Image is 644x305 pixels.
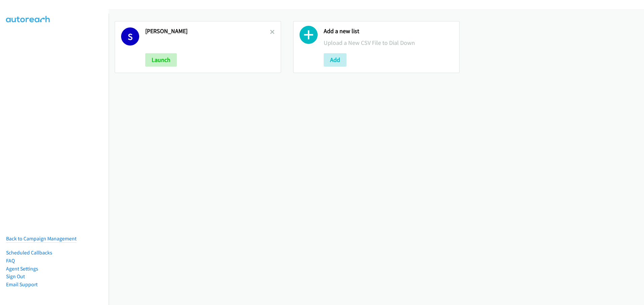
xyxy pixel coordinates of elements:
[324,53,346,67] button: Add
[145,53,177,67] button: Launch
[324,38,453,47] p: Upload a New CSV File to Dial Down
[324,27,453,35] h2: Add a new list
[6,281,38,288] a: Email Support
[6,235,76,242] a: Back to Campaign Management
[6,273,25,280] a: Sign Out
[6,257,15,264] a: FAQ
[6,249,52,256] a: Scheduled Callbacks
[145,27,270,35] h2: [PERSON_NAME]
[121,27,139,46] h1: S
[6,265,38,272] a: Agent Settings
